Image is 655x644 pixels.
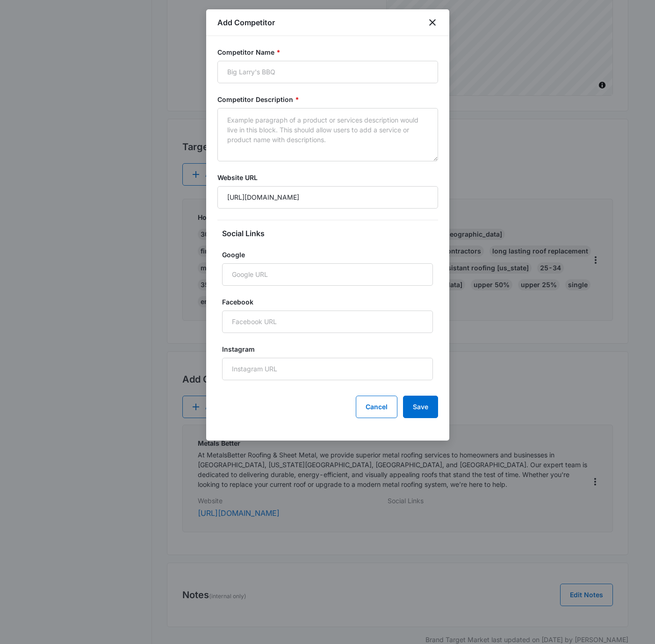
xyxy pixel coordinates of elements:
h1: Add Competitor [217,17,275,28]
h3: Social Links [222,228,433,239]
div: v 4.0.25 [26,15,46,22]
img: logo_orange.svg [15,15,22,22]
input: Instagram URL [222,358,433,380]
img: tab_keywords_by_traffic_grey.svg [93,54,101,62]
button: Save [403,396,438,418]
label: Facebook [222,297,433,307]
img: tab_domain_overview_orange.svg [25,54,33,62]
div: Domain Overview [36,55,84,61]
input: Big Larry's BBQ [217,61,438,83]
input: www.BigLarrysBBQ.org [217,186,438,209]
label: Google [222,250,433,260]
label: Instagram [222,344,433,354]
div: Keywords by Traffic [103,55,158,61]
button: close [427,17,438,28]
button: Cancel [356,396,397,418]
input: Google URL [222,263,433,286]
div: Domain: [DOMAIN_NAME] [24,24,103,32]
label: Competitor Name [217,47,438,57]
input: Facebook URL [222,311,433,333]
label: Competitor Description [217,94,438,104]
img: website_grey.svg [15,24,22,32]
label: Website URL [217,173,438,182]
